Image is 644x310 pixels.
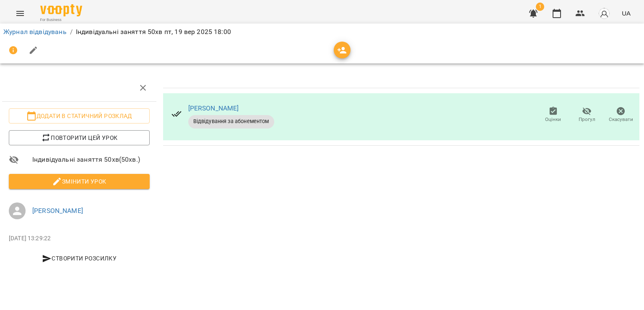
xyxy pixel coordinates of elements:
[32,155,150,165] span: Індивідуальні заняття 50хв ( 50 хв. )
[76,27,231,37] p: Індивідуальні заняття 50хв пт, 19 вер 2025 18:00
[9,108,150,123] button: Додати в статичний розклад
[598,8,610,19] img: avatar_s.png
[622,9,631,18] span: UA
[9,234,150,243] p: [DATE] 13:29:22
[604,103,638,127] button: Скасувати
[545,116,561,123] span: Оцінки
[9,130,150,145] button: Повторити цей урок
[618,5,634,21] button: UA
[40,4,82,16] img: Voopty Logo
[3,27,641,37] nav: breadcrumb
[188,104,239,112] a: [PERSON_NAME]
[536,3,544,11] span: 1
[570,103,604,127] button: Прогул
[40,17,82,23] span: For Business
[609,116,633,123] span: Скасувати
[579,116,595,123] span: Прогул
[3,28,67,36] a: Журнал відвідувань
[16,111,143,121] span: Додати в статичний розклад
[9,251,150,266] button: Створити розсилку
[188,118,274,125] span: Відвідування за абонементом
[70,27,73,37] li: /
[12,253,146,263] span: Створити розсилку
[536,103,570,127] button: Оцінки
[16,176,143,187] span: Змінити урок
[32,207,83,215] a: [PERSON_NAME]
[16,133,143,143] span: Повторити цей урок
[9,174,150,189] button: Змінити урок
[10,3,30,24] button: Menu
